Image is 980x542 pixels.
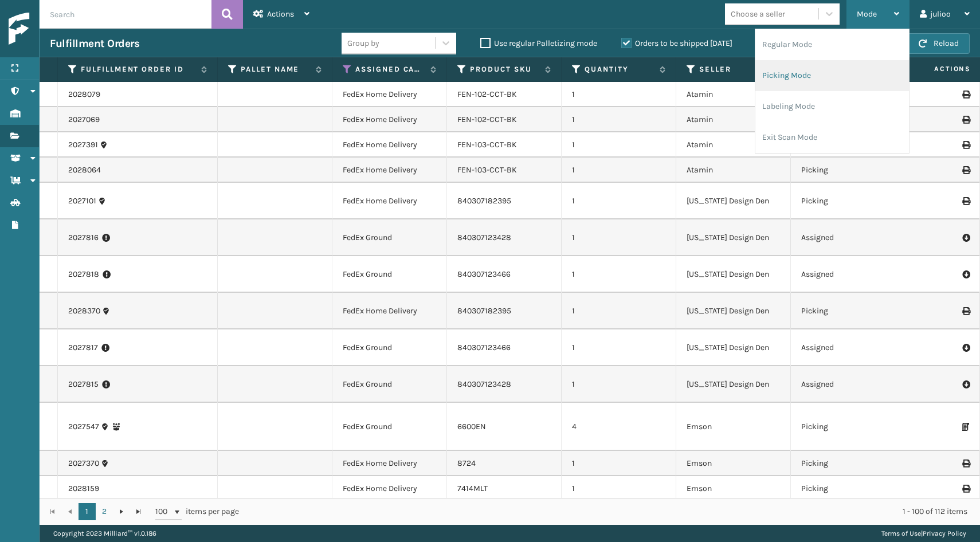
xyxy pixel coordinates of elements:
a: 2028159 [68,483,99,494]
i: Print Label [962,485,969,493]
div: Group by [347,37,379,49]
a: 2027815 [68,379,99,390]
td: 1 [562,219,676,256]
td: FedEx Ground [332,329,447,366]
td: 1 [562,293,676,329]
td: 1 [562,366,676,403]
i: Pull Label [962,269,969,280]
td: Atamin [676,132,791,158]
td: FedEx Ground [332,403,447,451]
td: FedEx Ground [332,256,447,293]
a: Privacy Policy [923,529,966,537]
img: logo [9,13,112,45]
td: FedEx Home Delivery [332,158,447,183]
i: Print Label [962,307,969,315]
td: FedEx Home Delivery [332,476,447,501]
i: Pull Label [962,342,969,354]
td: FedEx Ground [332,219,447,256]
td: Emson [676,476,791,501]
td: 1 [562,158,676,183]
td: Picking [791,451,905,476]
button: Reload [908,33,970,54]
td: FedEx Home Delivery [332,82,447,107]
span: Go to the last page [134,507,143,516]
a: 2027101 [68,195,96,207]
a: 1 [79,503,96,520]
td: 1 [562,82,676,107]
span: Actions [267,9,294,19]
td: FedEx Home Delivery [332,132,447,158]
label: Product SKU [470,64,539,74]
a: 2 [96,503,113,520]
label: Quantity [585,64,654,74]
td: [US_STATE] Design Den [676,256,791,293]
span: items per page [155,503,239,520]
td: Picking [791,158,905,183]
td: FedEx Home Delivery [332,183,447,219]
td: 1 [562,132,676,158]
i: Pull Label [962,232,969,243]
i: Print Label [962,197,969,205]
td: 1 [562,451,676,476]
label: Assigned Carrier Service [355,64,425,74]
td: 1 [562,107,676,132]
a: 2027817 [68,342,98,354]
h3: Fulfillment Orders [50,37,139,50]
td: Picking [791,476,905,501]
i: Print Label [962,91,969,99]
td: Atamin [676,158,791,183]
label: Use regular Palletizing mode [480,38,597,48]
a: 6600EN [457,422,486,431]
td: 4 [562,403,676,451]
td: Assigned [791,366,905,403]
td: FedEx Home Delivery [332,293,447,329]
li: Regular Mode [755,29,909,60]
a: Go to the next page [113,503,130,520]
div: 1 - 100 of 112 items [255,506,967,517]
label: Fulfillment Order Id [81,64,195,74]
i: Pull Label [962,379,969,390]
a: Terms of Use [881,529,921,537]
span: Go to the next page [117,507,126,516]
li: Picking Mode [755,60,909,91]
a: 8724 [457,458,476,468]
td: 1 [562,476,676,501]
span: Mode [857,9,877,19]
a: 2028079 [68,89,100,100]
td: Assigned [791,329,905,366]
a: FEN-102-CCT-BK [457,115,517,124]
td: FedEx Ground [332,366,447,403]
li: Labeling Mode [755,91,909,122]
label: Seller [699,64,769,74]
td: [US_STATE] Design Den [676,329,791,366]
span: 100 [155,506,173,517]
a: 840307123466 [457,269,511,279]
i: Print Label [962,116,969,124]
i: Print Packing Slip [962,423,969,431]
label: Orders to be shipped [DATE] [621,38,732,48]
td: Picking [791,183,905,219]
a: 840307182395 [457,196,511,206]
a: 2027069 [68,114,100,125]
td: Atamin [676,107,791,132]
td: Assigned [791,256,905,293]
a: 840307123428 [457,233,511,242]
li: Exit Scan Mode [755,122,909,153]
a: 7414MLT [457,484,488,493]
td: [US_STATE] Design Den [676,293,791,329]
a: Go to the last page [130,503,147,520]
div: Choose a seller [731,8,785,20]
td: 1 [562,256,676,293]
td: [US_STATE] Design Den [676,183,791,219]
a: 2027816 [68,232,99,243]
a: FEN-102-CCT-BK [457,89,517,99]
span: Actions [898,60,978,78]
a: 2027818 [68,269,99,280]
a: 2028370 [68,305,100,317]
label: Pallet Name [241,64,310,74]
td: Emson [676,403,791,451]
i: Print Label [962,141,969,149]
a: FEN-103-CCT-BK [457,140,517,150]
a: 2027547 [68,421,99,433]
a: 2027370 [68,458,99,469]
